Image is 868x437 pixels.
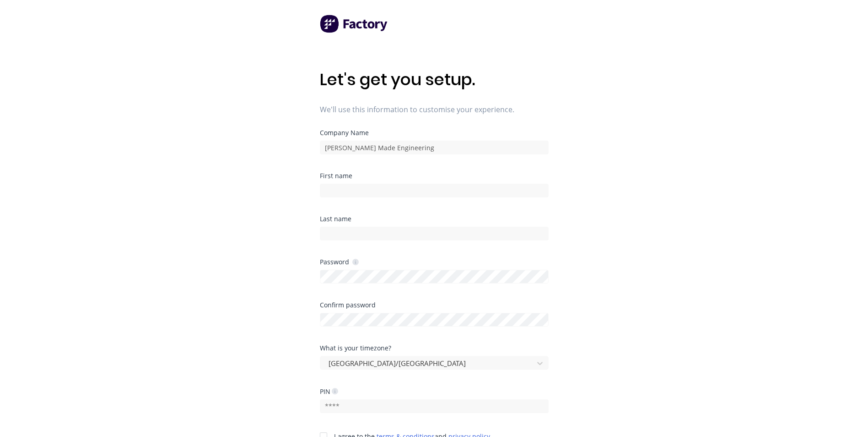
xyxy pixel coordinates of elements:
[320,15,388,33] img: Factory
[320,104,549,115] span: We'll use this information to customise your experience.
[320,345,549,351] div: What is your timezone?
[320,70,549,89] h1: Let's get you setup.
[320,257,359,266] div: Password
[320,173,549,179] div: First name
[320,130,549,136] div: Company Name
[320,216,549,222] div: Last name
[320,387,338,396] div: PIN
[320,302,549,308] div: Confirm password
